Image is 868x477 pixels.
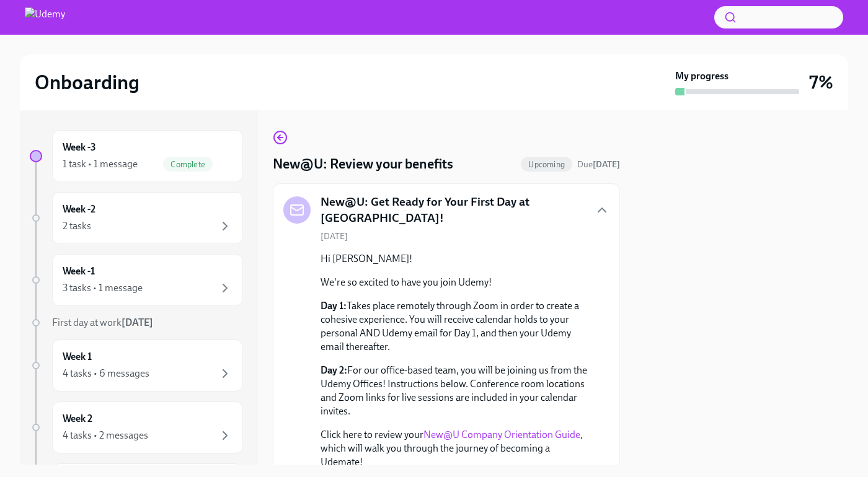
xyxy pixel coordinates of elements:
[321,230,348,242] span: [DATE]
[273,155,453,173] h4: New@U: Review your benefits
[163,160,213,169] span: Complete
[809,71,833,94] h3: 7%
[30,192,243,244] a: Week -22 tasks
[423,429,580,440] a: New@U Company Orientation Guide
[577,159,620,170] span: Due
[321,364,590,418] p: For our office-based team, you will be joining us from the Udemy Offices! Instructions below. Con...
[321,299,590,354] p: Takes place remotely through Zoom in order to create a cohesive experience. You will receive cale...
[122,317,153,328] strong: [DATE]
[593,159,620,170] strong: [DATE]
[321,300,347,312] strong: Day 1:
[63,367,149,380] div: 4 tasks • 6 messages
[321,364,347,376] strong: Day 2:
[675,69,728,83] strong: My progress
[321,428,590,469] p: Click here to review your , which will walk you through the journey of becoming a Udemate!
[63,281,143,295] div: 3 tasks • 1 message
[63,265,95,278] h6: Week -1
[521,160,572,169] span: Upcoming
[321,276,590,289] p: We're so excited to have you join Udemy!
[63,157,138,171] div: 1 task • 1 message
[30,339,243,392] a: Week 14 tasks • 6 messages
[30,316,243,330] a: First day at work[DATE]
[321,194,585,225] h5: New@U: Get Ready for Your First Day at [GEOGRAPHIC_DATA]!
[63,203,95,216] h6: Week -2
[35,70,139,95] h2: Onboarding
[30,401,243,453] a: Week 24 tasks • 2 messages
[577,159,620,170] span: October 27th, 2025 12:00
[321,252,590,266] p: Hi [PERSON_NAME]!
[63,141,96,154] h6: Week -3
[63,219,91,233] div: 2 tasks
[63,412,92,426] h6: Week 2
[25,7,65,27] img: Udemy
[63,429,148,442] div: 4 tasks • 2 messages
[52,317,153,328] span: First day at work
[30,130,243,182] a: Week -31 task • 1 messageComplete
[30,254,243,306] a: Week -13 tasks • 1 message
[63,350,92,364] h6: Week 1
